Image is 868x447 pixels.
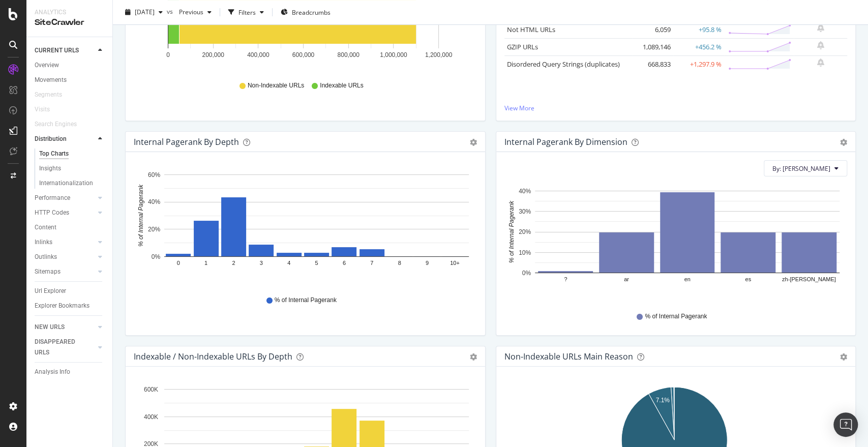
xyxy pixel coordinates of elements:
[450,260,460,266] text: 10+
[287,260,290,266] text: 4
[684,277,690,283] text: en
[504,137,627,147] div: Internal Pagerank By Dimension
[782,277,835,283] text: zh-[PERSON_NAME]
[35,75,105,85] a: Movements
[35,45,95,56] a: CURRENT URLS
[337,51,360,58] text: 800,000
[39,178,93,189] div: Internationalization
[35,60,59,71] div: Overview
[35,134,67,144] div: Distribution
[35,119,77,130] div: Search Engines
[148,226,160,233] text: 20%
[507,25,555,34] a: Not HTML URLs
[224,4,268,20] button: Filters
[144,386,158,393] text: 600K
[35,286,66,296] div: Url Explorer
[817,58,824,67] div: bell-plus
[504,185,843,303] svg: A chart.
[35,337,95,358] a: DISAPPEARED URLS
[39,148,105,159] a: Top Charts
[175,8,203,16] span: Previous
[840,353,847,361] div: gear
[35,266,95,277] a: Sitemaps
[152,253,161,260] text: 0%
[470,353,477,361] div: gear
[398,260,401,266] text: 8
[633,55,673,73] td: 668,833
[320,81,363,90] span: Indexable URLs
[35,322,65,333] div: NEW URLS
[518,228,530,235] text: 20%
[134,351,292,362] div: Indexable / Non-Indexable URLs by Depth
[232,260,235,266] text: 2
[518,188,530,195] text: 40%
[343,260,346,266] text: 6
[35,75,67,85] div: Movements
[121,4,167,20] button: [DATE]
[35,337,86,358] div: DISAPPEARED URLS
[35,193,95,203] a: Performance
[508,200,515,263] text: % of Internal Pagerank
[35,222,56,233] div: Content
[35,193,70,203] div: Performance
[764,160,847,176] button: By: [PERSON_NAME]
[817,41,824,49] div: bell-plus
[380,51,407,58] text: 1,000,000
[35,104,60,115] a: Visits
[39,148,69,159] div: Top Charts
[35,222,105,233] a: Content
[35,60,105,71] a: Overview
[175,4,216,20] button: Previous
[35,207,69,218] div: HTTP Codes
[134,168,472,286] svg: A chart.
[148,199,160,206] text: 40%
[772,164,830,173] span: By: Lang
[35,367,105,377] a: Analysis Info
[134,137,239,147] div: Internal Pagerank by Depth
[292,51,315,58] text: 600,000
[35,301,89,311] div: Explorer Bookmarks
[518,208,530,215] text: 30%
[248,81,304,90] span: Non-Indexable URLs
[238,8,256,16] div: Filters
[35,8,104,17] div: Analytics
[35,286,105,296] a: Url Explorer
[370,260,373,266] text: 7
[177,260,180,266] text: 0
[247,51,270,58] text: 400,000
[840,139,847,146] div: gear
[673,55,724,73] td: +1,297.9 %
[292,8,331,16] span: Breadcrumbs
[645,312,707,321] span: % of Internal Pagerank
[39,163,105,174] a: Insights
[35,90,72,100] a: Segments
[35,237,95,248] a: Inlinks
[504,104,848,112] a: View More
[35,322,95,333] a: NEW URLS
[275,296,337,305] span: % of Internal Pagerank
[260,260,263,266] text: 3
[817,24,824,32] div: bell-plus
[35,17,104,28] div: SiteCrawler
[35,266,61,277] div: Sitemaps
[518,249,530,256] text: 10%
[425,51,453,58] text: 1,200,000
[522,270,531,277] text: 0%
[35,45,79,56] div: CURRENT URLS
[633,21,673,38] td: 6,059
[35,90,62,100] div: Segments
[564,277,567,283] text: ?
[426,260,429,266] text: 9
[633,38,673,55] td: 1,089,146
[35,301,105,311] a: Explorer Bookmarks
[504,351,633,362] div: Non-Indexable URLs Main Reason
[35,119,87,130] a: Search Engines
[35,252,95,262] a: Outlinks
[315,260,318,266] text: 5
[35,104,50,115] div: Visits
[148,171,160,178] text: 60%
[39,178,105,189] a: Internationalization
[673,21,724,38] td: +95.8 %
